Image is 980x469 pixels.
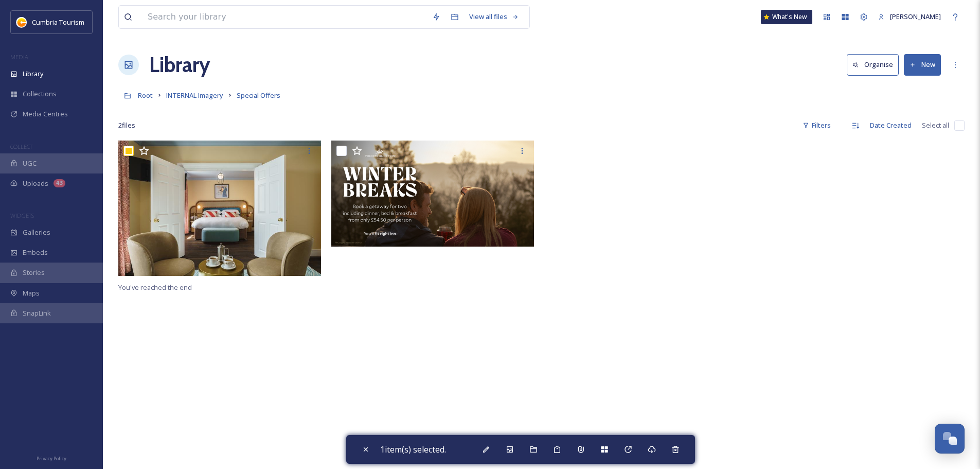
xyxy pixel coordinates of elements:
span: Cumbria Tourism [32,18,84,27]
a: Special Offers [237,89,280,101]
span: 2 file s [118,120,135,130]
a: [PERSON_NAME] [873,7,946,27]
button: Open Chat [935,424,965,454]
span: WIDGETS [10,212,34,219]
a: What's New [761,10,812,24]
a: Root [138,89,153,101]
span: Maps [23,288,40,298]
span: You've reached the end [118,283,192,292]
img: ext_1757082447.857385_lucy.pond@inncollectiongroup.com-3.png [331,141,534,247]
span: SnapLink [23,308,51,318]
span: Library [23,69,43,79]
div: Date Created [865,115,917,135]
button: New [904,54,941,75]
a: Organise [847,54,904,75]
a: View all files [464,7,524,27]
a: INTERNAL Imagery [166,89,223,101]
span: Galleries [23,228,50,237]
span: Collections [23,89,57,99]
span: Privacy Policy [37,455,66,462]
div: 43 [54,179,65,187]
span: Select all [922,120,949,130]
span: Root [138,91,153,100]
span: COLLECT [10,143,32,150]
span: 1 item(s) selected. [380,444,446,455]
span: [PERSON_NAME] [890,12,941,21]
span: MEDIA [10,53,28,61]
span: Special Offers [237,91,280,100]
span: Embeds [23,248,48,257]
a: Privacy Policy [37,451,66,464]
span: Uploads [23,179,48,188]
div: Filters [797,115,836,135]
span: Media Centres [23,109,68,119]
a: Library [149,49,210,80]
span: UGC [23,159,37,168]
span: INTERNAL Imagery [166,91,223,100]
button: Organise [847,54,899,75]
img: images.jpg [16,17,27,27]
input: Search your library [142,6,427,28]
span: Stories [23,268,45,277]
img: ext_1757091168.355516_katie@grange-hotel.co.uk-PH_TGH_ROOM_209-00001_LRJ.jpg [118,141,321,276]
